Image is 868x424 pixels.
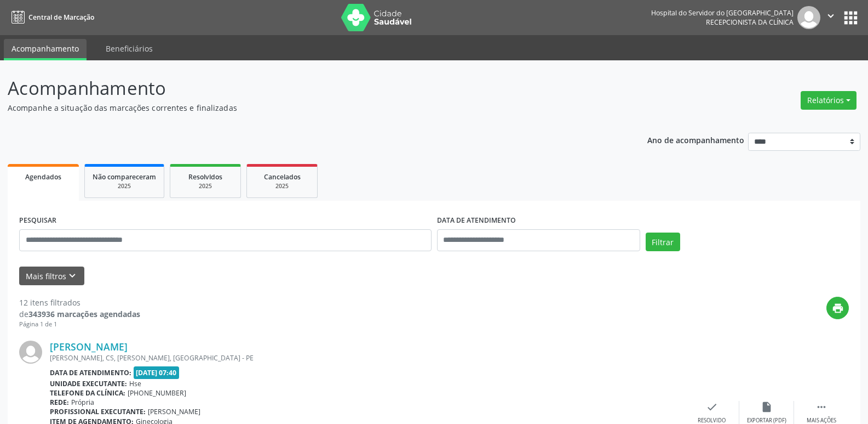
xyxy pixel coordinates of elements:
div: 12 itens filtrados [19,297,140,308]
b: Telefone da clínica: [50,388,125,398]
button: print [826,297,849,319]
i: print [832,302,844,314]
span: Central de Marcação [28,13,94,22]
div: de [19,308,140,320]
i: keyboard_arrow_down [66,270,78,282]
p: Acompanhamento [8,75,605,102]
span: Própria [71,398,94,407]
b: Profissional executante: [50,407,146,416]
span: Cancelados [264,172,301,182]
i: check [706,401,718,413]
b: Unidade executante: [50,379,127,388]
strong: 343936 marcações agendadas [28,309,140,319]
button: apps [841,8,860,27]
div: Página 1 de 1 [19,320,140,329]
button: Relatórios [801,91,856,110]
p: Acompanhe a situação das marcações correntes e finalizadas [8,102,605,114]
span: Recepcionista da clínica [706,18,794,27]
i:  [815,401,827,413]
div: 2025 [255,182,309,190]
div: 2025 [93,182,156,190]
div: 2025 [178,182,233,190]
b: Rede: [50,398,69,407]
div: Hospital do Servidor do [GEOGRAPHIC_DATA] [651,8,794,18]
p: Ano de acompanhamento [647,133,744,146]
img: img [797,6,820,29]
a: Central de Marcação [8,8,94,26]
button: Mais filtroskeyboard_arrow_down [19,267,84,286]
span: Agendados [25,172,61,182]
a: Beneficiários [98,39,160,58]
button: Filtrar [646,233,680,251]
a: Acompanhamento [4,39,87,60]
i:  [825,10,837,22]
a: [PERSON_NAME] [50,341,128,353]
label: DATA DE ATENDIMENTO [437,212,516,229]
img: img [19,341,42,364]
div: [PERSON_NAME], CS, [PERSON_NAME], [GEOGRAPHIC_DATA] - PE [50,353,685,363]
span: [PERSON_NAME] [148,407,200,416]
span: [PHONE_NUMBER] [128,388,186,398]
span: Resolvidos [188,172,222,182]
span: Não compareceram [93,172,156,182]
label: PESQUISAR [19,212,56,229]
i: insert_drive_file [761,401,773,413]
button:  [820,6,841,29]
span: [DATE] 07:40 [134,366,180,379]
b: Data de atendimento: [50,368,131,377]
span: Hse [129,379,141,388]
